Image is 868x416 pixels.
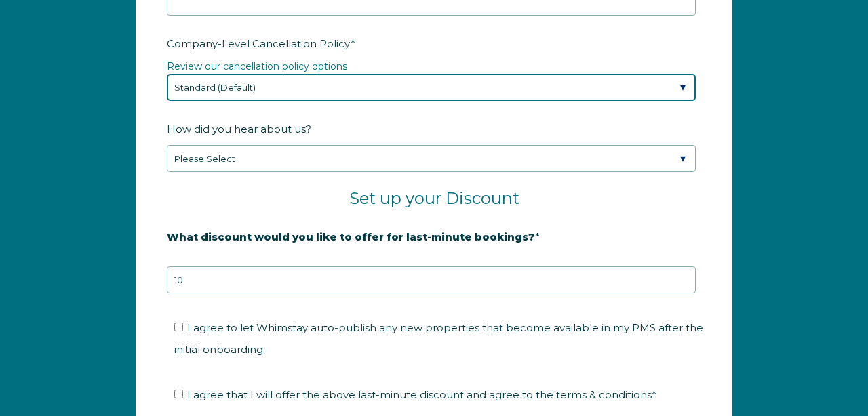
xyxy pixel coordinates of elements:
input: I agree to let Whimstay auto-publish any new properties that become available in my PMS after the... [174,323,183,331]
span: Set up your Discount [349,188,519,208]
strong: 20% is recommended, minimum of 10% [167,253,379,265]
input: I agree that I will offer the above last-minute discount and agree to the terms & conditions* [174,390,183,398]
a: Review our cancellation policy options [167,60,347,72]
span: I agree that I will offer the above last-minute discount and agree to the terms & conditions [187,388,656,401]
span: Company-Level Cancellation Policy [167,33,351,54]
strong: What discount would you like to offer for last-minute bookings? [167,230,535,243]
span: How did you hear about us? [167,119,311,140]
span: I agree to let Whimstay auto-publish any new properties that become available in my PMS after the... [174,321,703,356]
